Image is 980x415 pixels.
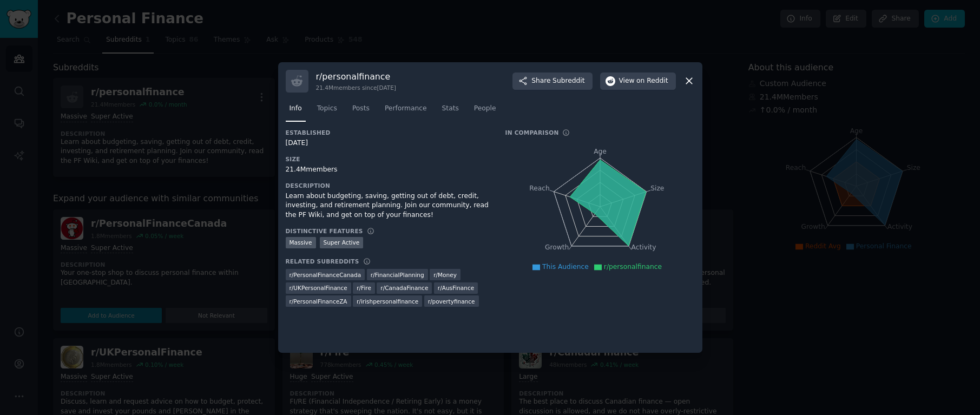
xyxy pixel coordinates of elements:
h3: Related Subreddits [286,258,359,265]
a: People [470,100,500,122]
div: 21.4M members [286,165,490,175]
span: Performance [385,104,427,114]
span: Posts [352,104,370,114]
tspan: Reach [529,184,550,192]
span: Subreddit [553,76,584,86]
span: r/ FinancialPlanning [371,271,424,279]
h3: Size [286,155,490,163]
span: r/ povertyfinance [428,298,475,305]
div: Learn about budgeting, saving, getting out of debt, credit, investing, and retirement planning. J... [286,192,490,220]
h3: In Comparison [505,129,559,136]
a: Posts [348,100,373,122]
span: r/ PersonalFinanceZA [290,298,347,305]
a: Performance [381,100,431,122]
div: Super Active [320,237,364,248]
a: Topics [313,100,341,122]
h3: Distinctive Features [286,227,363,235]
span: r/personalfinance [604,263,662,271]
span: on Reddit [636,76,668,86]
tspan: Activity [631,243,656,251]
button: ShareSubreddit [512,73,592,90]
div: Massive [286,237,316,248]
span: r/ Fire [357,284,371,292]
span: r/ PersonalFinanceCanada [290,271,361,279]
tspan: Growth [545,243,569,251]
span: Share [531,76,584,86]
span: People [474,104,496,114]
span: r/ AusFinance [438,284,474,292]
span: Topics [317,104,337,114]
span: r/ CanadaFinance [380,284,428,292]
div: 21.4M members since [DATE] [316,84,396,91]
h3: Established [286,129,490,136]
div: [DATE] [286,139,490,148]
span: Info [290,104,302,114]
span: r/ UKPersonalFinance [290,284,347,292]
h3: Description [286,182,490,189]
span: View [619,76,668,86]
span: This Audience [542,263,589,271]
h3: r/ personalfinance [316,71,396,82]
span: r/ irishpersonalfinance [357,298,418,305]
a: Info [286,100,306,122]
a: Stats [438,100,463,122]
tspan: Age [594,148,607,155]
button: Viewon Reddit [600,73,676,90]
tspan: Size [650,184,664,192]
span: Stats [442,104,459,114]
span: r/ Money [433,271,457,279]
